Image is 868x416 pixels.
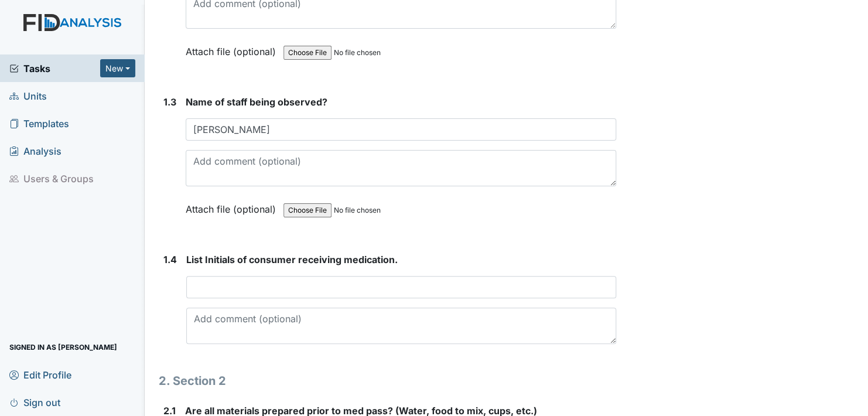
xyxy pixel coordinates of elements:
[9,114,69,132] span: Templates
[100,59,135,77] button: New
[186,38,281,59] label: Attach file (optional)
[186,254,398,265] span: List Initials of consumer receiving medication.
[9,393,60,411] span: Sign out
[9,366,71,384] span: Edit Profile
[9,142,61,160] span: Analysis
[163,95,176,109] label: 1.3
[159,372,616,390] h1: 2. Section 2
[163,253,177,267] label: 1.4
[9,338,117,356] span: Signed in as [PERSON_NAME]
[186,96,327,108] span: Name of staff being observed?
[186,196,281,216] label: Attach file (optional)
[9,62,100,76] a: Tasks
[9,87,47,105] span: Units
